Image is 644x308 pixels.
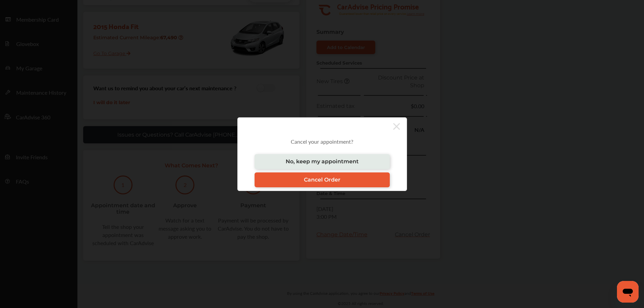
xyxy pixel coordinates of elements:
[248,138,397,145] p: Cancel your appointment?
[617,281,639,303] iframe: Button to launch messaging window
[255,154,390,169] a: No, keep my appointment
[255,172,390,187] a: Cancel Order
[304,176,340,183] span: Cancel Order
[286,158,359,165] span: No, keep my appointment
